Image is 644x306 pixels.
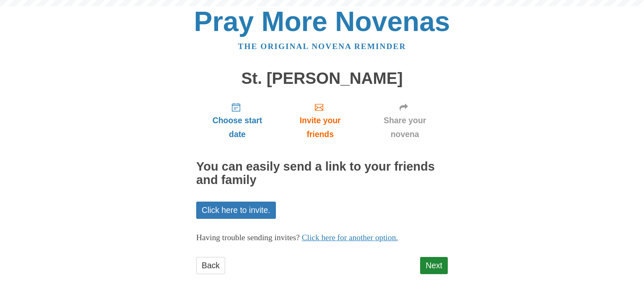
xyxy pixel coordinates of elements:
[196,233,300,242] span: Having trouble sending invites?
[194,6,450,37] a: Pray More Novenas
[278,96,362,145] a: Invite your friends
[196,160,448,187] h2: You can easily send a link to your friends and family
[205,114,270,141] span: Choose start date
[196,96,278,145] a: Choose start date
[287,114,353,141] span: Invite your friends
[302,233,398,242] a: Click here for another option.
[196,70,448,88] h1: St. [PERSON_NAME]
[370,114,439,141] span: Share your novena
[196,257,225,274] a: Back
[420,257,448,274] a: Next
[196,202,276,219] a: Click here to invite.
[238,42,406,51] a: The original novena reminder
[362,96,448,145] a: Share your novena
